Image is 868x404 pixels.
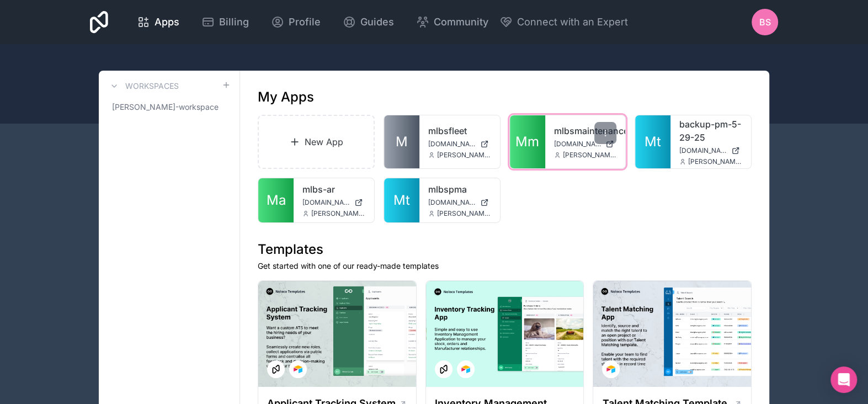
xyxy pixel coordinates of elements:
h1: My Apps [258,88,314,106]
span: M [396,133,408,151]
a: Mt [384,178,419,222]
span: [DOMAIN_NAME] [302,198,350,207]
span: [PERSON_NAME][EMAIL_ADDRESS][PERSON_NAME][DOMAIN_NAME] [437,209,491,218]
a: Community [407,10,497,34]
a: mlbsmaintenance [554,124,617,137]
span: Mt [645,133,661,151]
span: [PERSON_NAME][EMAIL_ADDRESS][PERSON_NAME][DOMAIN_NAME] [688,157,742,166]
a: mlbspma [428,183,491,196]
a: mlbsfleet [428,124,491,137]
a: Apps [128,10,188,34]
span: Community [434,14,488,30]
p: Get started with one of our ready-made templates [258,261,752,272]
button: Connect with an Expert [499,14,628,30]
div: Open Intercom Messenger [830,366,857,393]
span: Billing [219,14,249,30]
span: [DOMAIN_NAME] [554,140,601,148]
a: [DOMAIN_NAME] [428,198,491,207]
img: Airtable Logo [606,365,615,374]
a: Guides [334,10,403,34]
span: [PERSON_NAME][EMAIL_ADDRESS][PERSON_NAME][DOMAIN_NAME] [437,151,491,160]
a: Mt [635,115,670,168]
span: Guides [360,14,394,30]
span: [PERSON_NAME][EMAIL_ADDRESS][PERSON_NAME][DOMAIN_NAME] [311,209,365,218]
span: Mm [515,133,539,151]
a: [DOMAIN_NAME] [302,198,365,207]
span: [PERSON_NAME]-workspace [112,102,219,113]
a: Billing [193,10,258,34]
img: Airtable Logo [294,365,302,374]
a: backup-pm-5-29-25 [679,118,742,144]
span: Connect with an Expert [517,14,628,30]
a: Mm [510,115,545,168]
h1: Templates [258,241,752,258]
a: New App [258,115,375,169]
a: Workspaces [108,79,179,93]
img: Airtable Logo [461,365,470,374]
span: [PERSON_NAME][EMAIL_ADDRESS][PERSON_NAME][DOMAIN_NAME] [563,151,617,160]
a: mlbs-ar [302,183,365,196]
a: [DOMAIN_NAME] [554,140,617,148]
a: Ma [258,178,294,222]
span: [DOMAIN_NAME] [428,198,476,207]
a: M [384,115,419,168]
h3: Workspaces [125,81,179,92]
span: Ma [267,192,286,209]
a: [PERSON_NAME]-workspace [108,97,231,117]
a: [DOMAIN_NAME] [679,146,742,155]
a: [DOMAIN_NAME] [428,140,491,148]
span: Mt [393,192,410,209]
span: BS [759,15,771,29]
a: Profile [262,10,329,34]
span: [DOMAIN_NAME] [679,146,727,155]
span: [DOMAIN_NAME] [428,140,476,148]
span: Profile [289,14,321,30]
span: Apps [155,14,179,30]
